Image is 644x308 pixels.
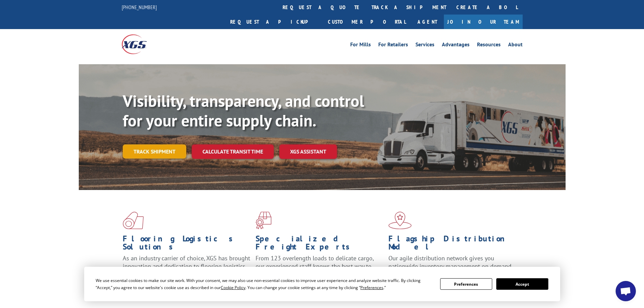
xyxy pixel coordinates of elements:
h1: Specialized Freight Experts [256,235,383,254]
span: As an industry carrier of choice, XGS has brought innovation and dedication to flooring logistics... [123,254,250,278]
div: We use essential cookies to make our site work. With your consent, we may also use non-essential ... [96,277,432,291]
span: Our agile distribution network gives you nationwide inventory management on demand. [388,254,513,270]
img: xgs-icon-flagship-distribution-model-red [388,212,412,229]
a: XGS ASSISTANT [279,144,337,159]
a: Customer Portal [323,15,411,29]
p: From 123 overlength loads to delicate cargo, our experienced staff knows the best way to move you... [256,254,383,284]
a: Advantages [442,42,470,49]
a: Join Our Team [444,15,523,29]
a: Resources [477,42,501,49]
h1: Flagship Distribution Model [388,235,516,254]
a: Open chat [616,281,636,301]
a: Request a pickup [225,15,323,29]
button: Preferences [440,278,492,290]
a: For Mills [350,42,371,49]
img: xgs-icon-focused-on-flooring-red [256,212,271,229]
a: About [508,42,523,49]
a: For Retailers [378,42,408,49]
a: Services [415,42,434,49]
img: xgs-icon-total-supply-chain-intelligence-red [123,212,144,229]
a: Track shipment [123,144,186,159]
a: Calculate transit time [192,144,274,159]
div: Cookie Consent Prompt [84,267,560,301]
span: Preferences [360,285,383,290]
span: Cookie Policy [221,285,245,290]
a: Agent [411,15,444,29]
h1: Flooring Logistics Solutions [123,235,251,254]
button: Accept [496,278,548,290]
a: [PHONE_NUMBER] [122,4,157,10]
b: Visibility, transparency, and control for your entire supply chain. [123,90,364,131]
